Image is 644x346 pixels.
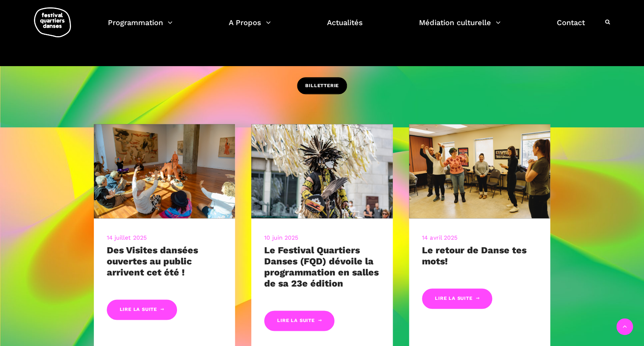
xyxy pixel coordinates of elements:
a: Le Festival Quartiers Danses (FQD) dévoile la programmation en salles de sa 23e édition [264,245,379,289]
a: Contact [557,16,585,38]
a: 10 juin 2025 [264,234,298,241]
a: Des Visites dansées ouvertes au public arrivent cet été ! [107,245,198,278]
a: Lire la suite [107,299,177,320]
img: CARI, 8 mars 2023-209 [409,124,551,218]
a: Lire la suite [422,288,492,309]
a: Lire la suite [264,311,334,331]
a: BILLETTERIE [297,77,347,94]
a: 14 avril 2025 [422,234,457,241]
span: BILLETTERIE [305,82,339,90]
a: A Propos [229,16,271,38]
a: Médiation culturelle [419,16,501,38]
a: Actualités [327,16,363,38]
img: 20240905-9595 [94,124,235,218]
img: logo-fqd-med [34,7,71,37]
a: Le retour de Danse tes mots! [422,245,527,267]
a: Programmation [108,16,173,38]
img: R Barbara Diabo 11 crédit Romain Lorraine (30) [251,124,393,218]
a: 14 juillet 2025 [107,234,147,241]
